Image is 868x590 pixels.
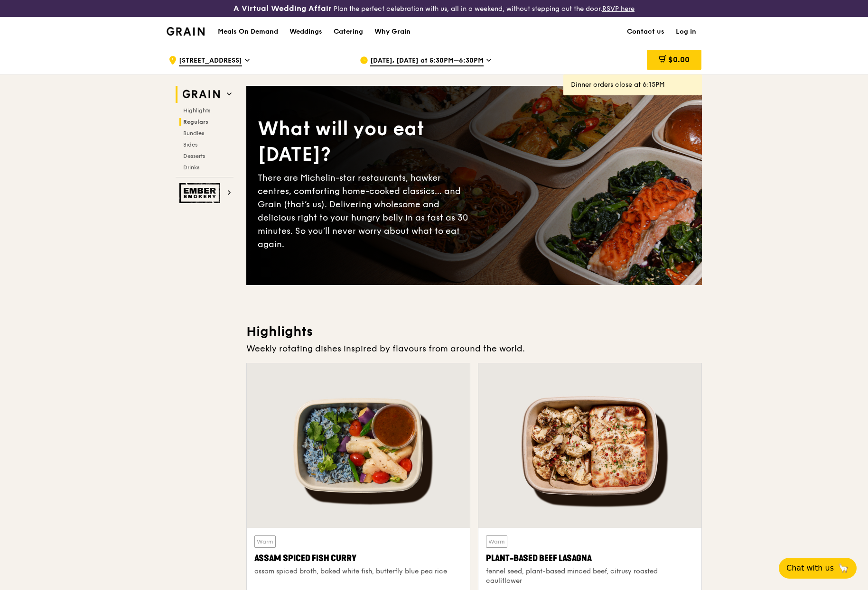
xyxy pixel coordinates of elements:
button: Chat with us🦙 [779,558,857,579]
a: RSVP here [602,5,635,13]
span: [DATE], [DATE] at 5:30PM–6:30PM [370,56,484,66]
h3: A Virtual Wedding Affair [233,4,332,13]
h1: Meals On Demand [218,27,278,37]
span: Highlights [183,107,210,114]
img: Grain web logo [179,86,223,103]
a: Contact us [621,18,670,46]
div: Dinner orders close at 6:15PM [571,80,694,90]
div: Weddings [289,18,322,46]
span: Chat with us [786,562,834,574]
a: Weddings [284,18,328,46]
div: Why Grain [374,18,411,46]
div: Warm [254,535,276,548]
span: Sides [183,141,197,148]
div: assam spiced broth, baked white fish, butterfly blue pea rice [254,567,462,576]
img: Ember Smokery web logo [179,183,223,203]
img: Grain [167,27,205,36]
span: Drinks [183,164,199,171]
div: Catering [334,18,363,46]
div: There are Michelin-star restaurants, hawker centres, comforting home-cooked classics… and Grain (... [258,171,474,251]
a: Why Grain [369,18,416,46]
span: $0.00 [668,55,690,64]
span: 🦙 [838,562,849,574]
div: Assam Spiced Fish Curry [254,552,462,565]
a: GrainGrain [167,17,205,45]
div: What will you eat [DATE]? [258,116,474,167]
a: Log in [670,18,702,46]
div: Weekly rotating dishes inspired by flavours from around the world. [246,342,702,355]
a: Catering [328,18,369,46]
div: fennel seed, plant-based minced beef, citrusy roasted cauliflower [486,567,694,586]
span: Regulars [183,119,208,125]
h3: Highlights [246,323,702,340]
span: Desserts [183,153,205,159]
div: Warm [486,535,507,548]
div: Plant-Based Beef Lasagna [486,552,694,565]
span: [STREET_ADDRESS] [179,56,242,66]
span: Bundles [183,130,204,137]
div: Plan the perfect celebration with us, all in a weekend, without stepping out the door. [161,4,708,13]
